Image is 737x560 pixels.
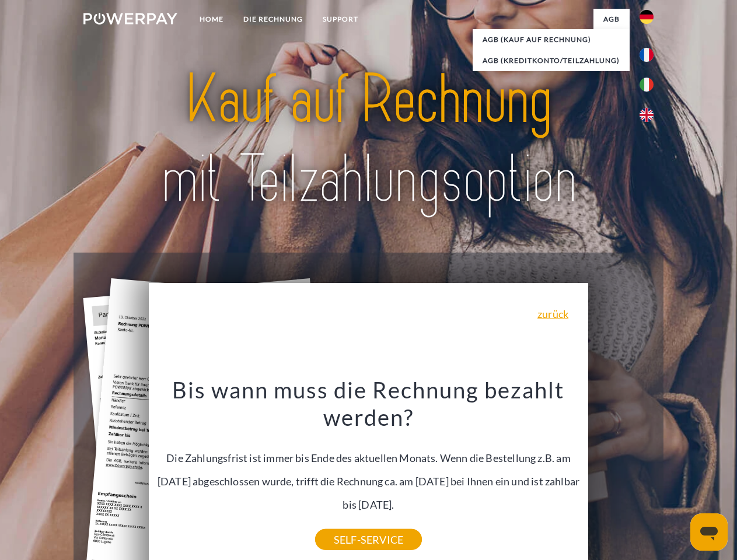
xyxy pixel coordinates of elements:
[473,50,630,71] a: AGB (Kreditkonto/Teilzahlung)
[190,9,233,30] a: Home
[640,10,654,24] img: de
[315,529,422,550] a: SELF-SERVICE
[640,78,654,92] img: it
[640,108,654,122] img: en
[156,376,582,540] div: Die Zahlungsfrist ist immer bis Ende des aktuellen Monats. Wenn die Bestellung z.B. am [DATE] abg...
[537,309,568,319] a: zurück
[640,48,654,62] img: fr
[313,9,368,30] a: SUPPORT
[473,29,630,50] a: AGB (Kauf auf Rechnung)
[83,13,177,24] img: logo-powerpay-white.svg
[111,56,626,223] img: title-powerpay_de.svg
[233,9,313,30] a: DIE RECHNUNG
[593,9,630,30] a: agb
[156,376,582,432] h3: Bis wann muss die Rechnung bezahlt werden?
[690,513,728,551] iframe: Schaltfläche zum Öffnen des Messaging-Fensters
